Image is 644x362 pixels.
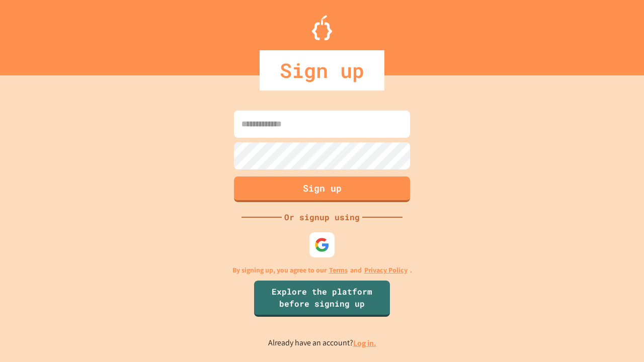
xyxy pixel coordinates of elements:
[254,281,390,317] a: Explore the platform before signing up
[282,211,362,223] div: Or signup using
[314,237,330,252] img: google-icon.svg
[260,50,384,90] div: Sign up
[268,337,376,349] p: Already have an account?
[312,15,332,40] img: Logo.svg
[353,338,376,348] a: Log in.
[329,265,348,276] a: Terms
[560,278,634,321] iframe: chat widget
[364,265,408,276] a: Privacy Policy
[232,265,412,276] p: By signing up, you agree to our and .
[602,322,634,352] iframe: chat widget
[234,176,410,202] button: Sign up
